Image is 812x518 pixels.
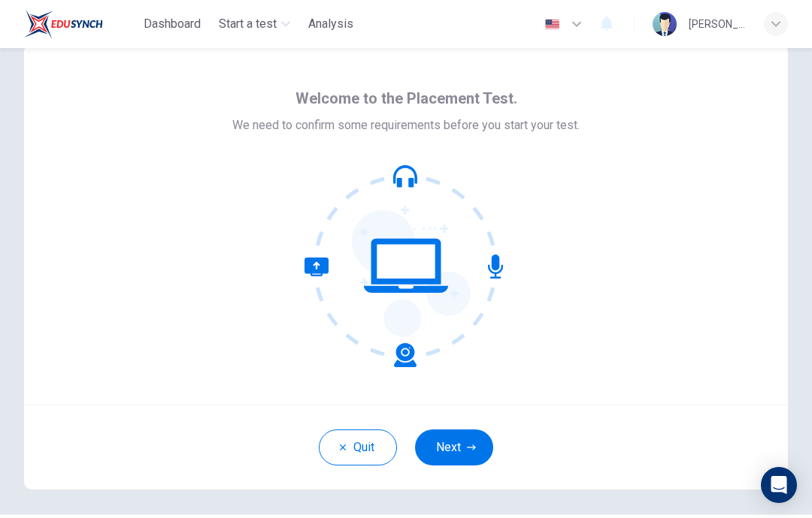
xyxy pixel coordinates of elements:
[295,86,517,110] span: Welcome to the Placement Test.
[543,19,562,30] img: en
[761,467,797,503] div: Open Intercom Messenger
[308,15,353,33] span: Analysis
[219,15,277,33] span: Start a test
[319,429,397,465] button: Quit
[689,15,746,33] div: [PERSON_NAME]
[213,11,296,38] button: Start a test
[24,9,103,39] img: EduSynch logo
[144,15,201,33] span: Dashboard
[232,116,580,134] span: We need to confirm some requirements before you start your test.
[302,11,359,38] button: Analysis
[653,12,677,36] img: Profile picture
[24,9,138,39] a: EduSynch logo
[415,429,493,465] button: Next
[138,11,207,38] button: Dashboard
